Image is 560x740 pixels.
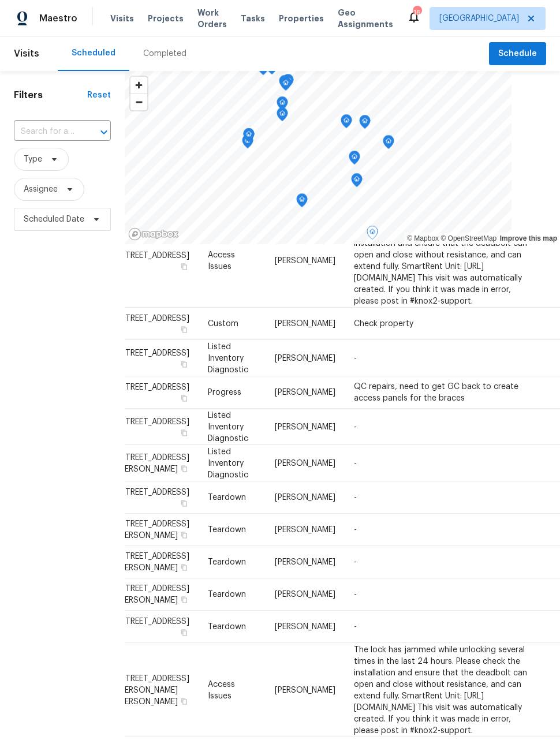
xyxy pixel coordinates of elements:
[354,558,357,566] span: -
[208,680,235,700] span: Access Issues
[275,623,335,631] span: [PERSON_NAME]
[179,530,189,540] button: Copy Address
[354,423,357,431] span: -
[354,590,357,599] span: -
[117,520,189,540] span: [STREET_ADDRESS][PERSON_NAME]
[275,320,335,328] span: [PERSON_NAME]
[367,226,378,244] div: Map marker
[279,75,290,93] div: Map marker
[179,463,189,473] button: Copy Address
[117,618,189,626] span: [STREET_ADDRESS]
[208,494,246,502] span: Teardown
[130,77,147,94] span: Zoom in
[407,234,439,242] a: Mapbox
[117,453,189,473] span: [STREET_ADDRESS][PERSON_NAME]
[117,417,189,425] span: [STREET_ADDRESS]
[354,459,357,467] span: -
[489,42,546,66] button: Schedule
[117,585,189,604] span: [STREET_ADDRESS][PERSON_NAME]
[197,7,227,30] span: Work Orders
[354,383,518,402] span: QC repairs, need to get GC back to create access panels for the braces
[275,590,335,599] span: [PERSON_NAME]
[14,41,39,66] span: Visits
[208,320,238,328] span: Custom
[439,13,519,24] span: [GEOGRAPHIC_DATA]
[128,227,179,241] a: Mapbox homepage
[130,94,147,110] span: Zoom out
[351,173,363,191] div: Map marker
[242,134,253,152] div: Map marker
[148,13,184,24] span: Projects
[243,128,255,146] div: Map marker
[110,13,134,24] span: Visits
[354,623,357,631] span: -
[280,77,292,95] div: Map marker
[72,47,115,59] div: Scheduled
[179,261,189,271] button: Copy Address
[117,674,189,705] span: [STREET_ADDRESS][PERSON_NAME][PERSON_NAME]
[354,645,527,734] span: The lock has jammed while unlocking several times in the last 24 hours. Please check the installa...
[14,89,87,101] h1: Filters
[24,184,58,195] span: Assignee
[275,459,335,467] span: [PERSON_NAME]
[208,558,246,566] span: Teardown
[341,114,352,132] div: Map marker
[117,251,189,259] span: [STREET_ADDRESS]
[354,526,357,534] span: -
[179,393,189,403] button: Copy Address
[24,214,84,225] span: Scheduled Date
[130,94,147,110] button: Zoom out
[117,552,189,572] span: [STREET_ADDRESS][PERSON_NAME]
[117,488,189,496] span: [STREET_ADDRESS]
[354,494,357,502] span: -
[354,320,413,328] span: Check property
[241,14,265,23] span: Tasks
[208,447,248,479] span: Listed Inventory Diagnostic
[275,494,335,502] span: [PERSON_NAME]
[87,89,111,101] div: Reset
[500,234,557,242] a: Improve this map
[117,349,189,357] span: [STREET_ADDRESS]
[24,154,42,165] span: Type
[208,342,248,373] span: Listed Inventory Diagnostic
[117,315,189,323] span: [STREET_ADDRESS]
[179,696,189,706] button: Copy Address
[179,595,189,605] button: Copy Address
[279,13,324,24] span: Properties
[179,627,189,638] button: Copy Address
[275,354,335,362] span: [PERSON_NAME]
[208,251,235,270] span: Access Issues
[354,216,527,305] span: The lock has jammed while unlocking several times in the last 24 hours. Please check the installa...
[179,358,189,369] button: Copy Address
[275,423,335,431] span: [PERSON_NAME]
[179,498,189,509] button: Copy Address
[275,388,335,397] span: [PERSON_NAME]
[208,526,246,534] span: Teardown
[208,590,246,599] span: Teardown
[179,324,189,335] button: Copy Address
[117,383,189,391] span: [STREET_ADDRESS]
[96,124,112,140] button: Open
[208,623,246,631] span: Teardown
[125,71,512,244] canvas: Map
[275,526,335,534] span: [PERSON_NAME]
[440,234,496,242] a: OpenStreetMap
[383,135,394,153] div: Map marker
[277,96,288,114] div: Map marker
[498,47,537,61] span: Schedule
[338,7,393,30] span: Geo Assignments
[359,115,371,133] div: Map marker
[275,256,335,264] span: [PERSON_NAME]
[208,388,241,397] span: Progress
[282,74,294,92] div: Map marker
[354,354,357,362] span: -
[277,107,288,125] div: Map marker
[349,151,360,169] div: Map marker
[208,411,248,442] span: Listed Inventory Diagnostic
[296,193,308,211] div: Map marker
[179,427,189,438] button: Copy Address
[14,123,79,141] input: Search for an address...
[143,48,186,59] div: Completed
[179,562,189,573] button: Copy Address
[275,686,335,694] span: [PERSON_NAME]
